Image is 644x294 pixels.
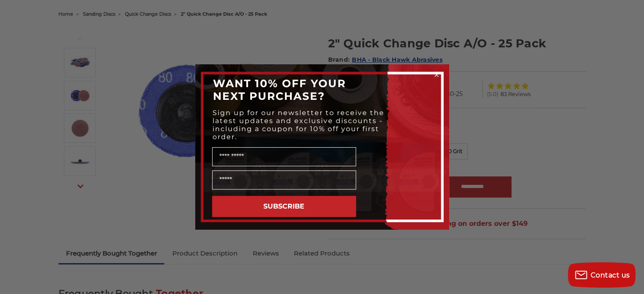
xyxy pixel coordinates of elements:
[568,262,636,288] button: Contact us
[213,109,384,141] span: Sign up for our newsletter to receive the latest updates and exclusive discounts - including a co...
[432,71,441,79] button: Close dialog
[212,170,356,190] input: Email
[212,196,356,217] button: SUBSCRIBE
[213,77,346,102] span: WANT 10% OFF YOUR NEXT PURCHASE?
[591,271,630,279] span: Contact us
